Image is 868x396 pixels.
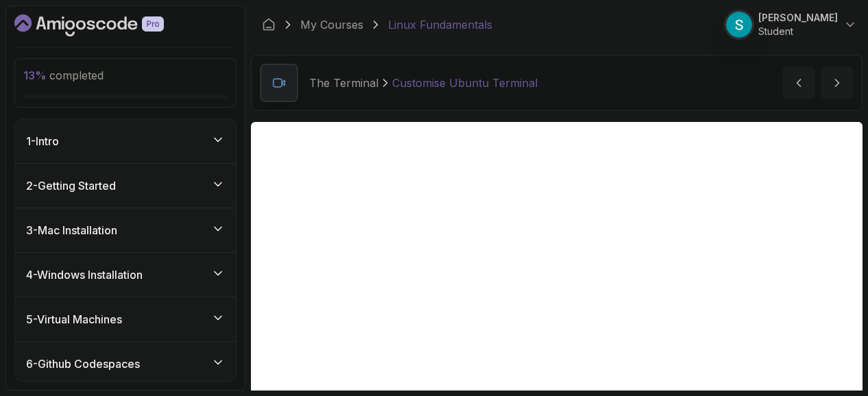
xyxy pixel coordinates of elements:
h3: 3 - Mac Installation [26,222,117,238]
button: 1-Intro [15,119,236,163]
a: My Courses [300,16,363,33]
a: Dashboard [262,18,276,32]
a: Dashboard [14,14,195,36]
button: 5-Virtual Machines [15,297,236,341]
button: previous content [782,66,815,99]
p: Student [758,25,838,38]
button: user profile image[PERSON_NAME]Student [725,11,857,38]
span: 13 % [23,69,47,82]
img: user profile image [726,12,752,38]
p: Linux Fundamentals [388,16,492,33]
iframe: To enrich screen reader interactions, please activate Accessibility in Grammarly extension settings [783,310,868,375]
button: 3-Mac Installation [15,208,236,252]
h3: 1 - Intro [26,133,59,149]
h3: 4 - Windows Installation [26,267,143,283]
button: 4-Windows Installation [15,253,236,297]
h3: 5 - Virtual Machines [26,311,122,327]
h3: 2 - Getting Started [26,177,116,194]
p: The Terminal [309,75,378,91]
button: next content [821,66,854,99]
p: [PERSON_NAME] [758,11,838,25]
p: Customise Ubuntu Terminal [392,75,538,91]
button: 6-Github Codespaces [15,342,236,386]
button: 2-Getting Started [15,164,236,208]
span: completed [23,69,104,82]
h3: 6 - Github Codespaces [26,356,140,372]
